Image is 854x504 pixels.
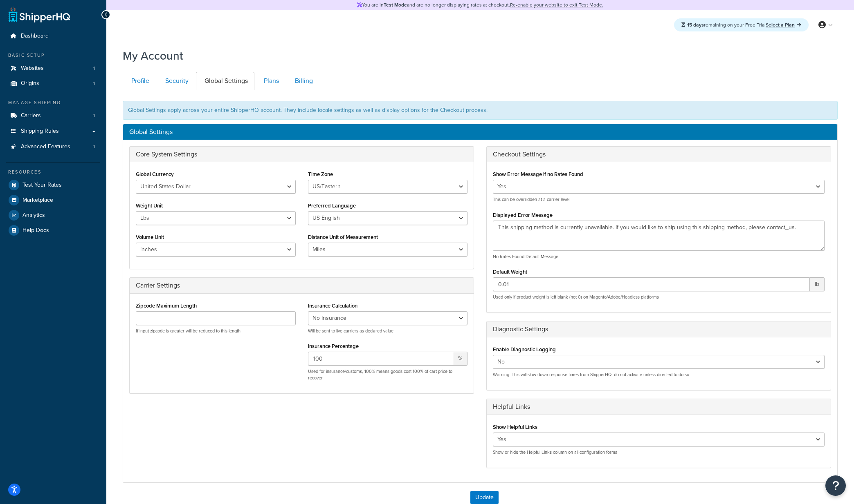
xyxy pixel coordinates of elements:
span: Shipping Rules [21,128,59,135]
a: Global Settings [196,72,254,90]
span: % [453,352,467,366]
a: Select a Plan [766,21,801,29]
strong: 15 days [687,21,704,29]
div: Global Settings apply across your entire ShipperHQ account. They include locale settings as well ... [123,101,838,120]
p: No Rates Found Default Message [493,254,825,260]
span: Test Your Rates [22,182,62,189]
li: Advanced Features [6,139,100,154]
a: Shipping Rules [6,124,100,139]
span: 1 [93,143,95,150]
li: Websites [6,61,100,76]
label: Volume Unit [136,234,164,240]
a: Advanced Features 1 [6,139,100,154]
span: Help Docs [22,227,49,234]
a: Marketplace [6,193,100,207]
a: Dashboard [6,29,100,44]
p: Used for insurance/customs, 100% means goods cost 100% of cart price to recover [308,368,468,381]
p: If input zipcode is greater will be reduced to this length [136,328,296,334]
div: Basic Setup [6,52,100,59]
span: Carriers [21,112,41,119]
label: Global Currency [136,171,174,177]
label: Insurance Calculation [308,303,357,309]
p: Will be sent to live carriers as declared value [308,328,468,334]
h3: Diagnostic Settings [493,326,825,333]
a: ShipperHQ Home [9,6,70,22]
p: Warning: This will slow down response times from ShipperHQ, do not activate unless directed to do so [493,372,825,378]
label: Show Helpful Links [493,424,537,430]
label: Time Zone [308,171,333,177]
h3: Global Settings [129,128,831,136]
p: Used only if product weight is left blank (not 0) on Magento/Adobe/Headless platforms [493,294,825,300]
p: This can be overridden at a carrier level [493,196,825,203]
a: Security [157,72,195,90]
label: Preferred Language [308,203,356,209]
span: 1 [93,112,95,119]
textarea: This shipping method is currently unavailable. If you would like to ship using this shipping meth... [493,221,825,251]
span: 1 [93,80,95,87]
label: Show Error Message if no Rates Found [493,171,583,177]
h3: Checkout Settings [493,151,825,158]
a: Profile [123,72,156,90]
label: Displayed Error Message [493,212,553,218]
span: Analytics [22,212,45,219]
label: Distance Unit of Measurement [308,234,378,240]
h3: Carrier Settings [136,282,467,289]
span: Advanced Features [21,143,70,150]
span: Origins [21,80,39,87]
a: Billing [286,72,319,90]
span: Dashboard [21,33,49,40]
span: Websites [21,65,44,72]
a: Re-enable your website to exit Test Mode. [510,1,603,9]
li: Origins [6,76,100,91]
li: Carriers [6,108,100,123]
div: remaining on your Free Trial [674,18,809,31]
strong: Test Mode [384,1,407,9]
button: Open Resource Center [825,475,846,496]
a: Test Your Rates [6,178,100,192]
label: Insurance Percentage [308,343,359,349]
button: Update [470,491,499,504]
h3: Core System Settings [136,151,467,158]
a: Websites 1 [6,61,100,76]
div: Manage Shipping [6,99,100,106]
span: 1 [93,65,95,72]
h3: Helpful Links [493,403,825,410]
span: Marketplace [22,197,53,204]
a: Analytics [6,208,100,223]
label: Default Weight [493,269,527,275]
div: Resources [6,169,100,176]
a: Help Docs [6,223,100,238]
label: Weight Unit [136,203,163,209]
a: Plans [255,72,285,90]
label: Zipcode Maximum Length [136,303,197,309]
label: Enable Diagnostic Logging [493,346,556,352]
span: lb [810,277,825,291]
a: Carriers 1 [6,108,100,123]
p: Show or hide the Helpful Links column on all configuration forms [493,449,825,455]
h1: My Account [123,48,183,64]
a: Origins 1 [6,76,100,91]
